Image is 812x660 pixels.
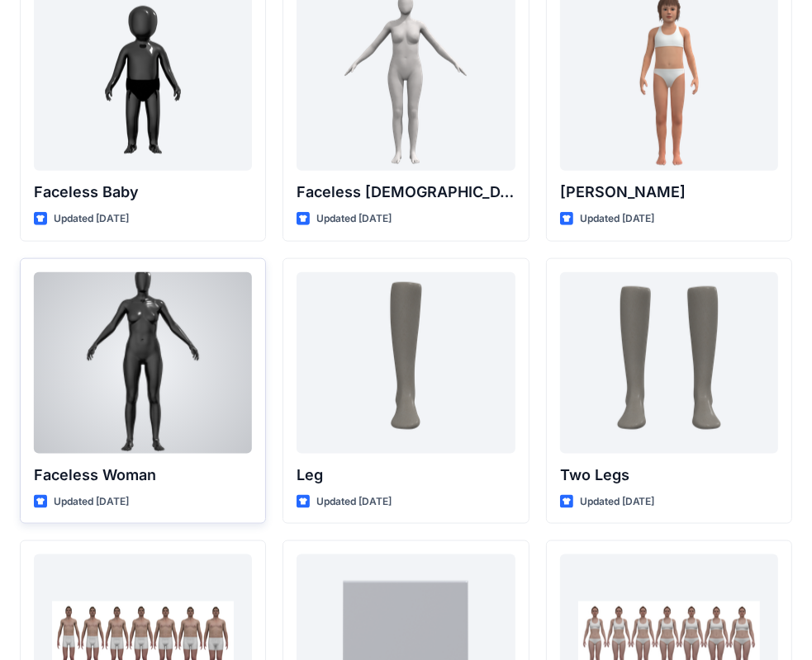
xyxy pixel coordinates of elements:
p: Updated [DATE] [316,493,392,511]
p: Two Legs [560,464,778,487]
p: Faceless [DEMOGRAPHIC_DATA] CN Lite [297,181,515,204]
p: Updated [DATE] [316,210,392,228]
p: Faceless Woman [34,464,252,487]
p: Updated [DATE] [54,493,129,511]
a: Two Legs [560,272,778,454]
p: Updated [DATE] [580,210,655,228]
p: Updated [DATE] [580,493,655,511]
p: Leg [297,464,515,487]
p: Faceless Baby [34,181,252,204]
a: Leg [297,272,515,454]
p: Updated [DATE] [54,210,129,228]
p: [PERSON_NAME] [560,181,778,204]
a: Faceless Woman [34,272,252,454]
